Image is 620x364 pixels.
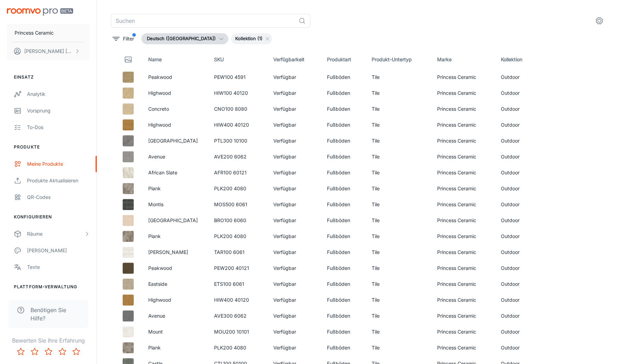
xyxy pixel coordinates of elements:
td: Princess Ceramic [431,324,495,340]
td: Verfügbar [268,244,321,260]
td: Tile [366,181,431,197]
td: Princess Ceramic [431,85,495,101]
th: Marke [431,50,495,69]
td: Princess Ceramic [431,340,495,356]
td: Fußböden [321,212,366,228]
p: Bewerten Sie Ihre Erfahrung [6,336,91,345]
a: Mount [148,329,163,335]
td: Fußböden [321,133,366,149]
td: Verfügbar [268,181,321,197]
td: Tile [366,197,431,212]
td: Tile [366,292,431,308]
td: Outdoor [495,149,540,165]
td: Fußböden [321,292,366,308]
div: Vorsprung [27,107,90,115]
a: African Slate [148,170,177,175]
td: HIW400 40120 [209,292,267,308]
div: To-dos [27,124,90,131]
td: Fußböden [321,181,366,197]
td: Tile [366,165,431,181]
td: Verfügbar [268,101,321,117]
td: PLK200 4080 [209,340,267,356]
td: Outdoor [495,340,540,356]
a: Highwood [148,90,171,96]
button: Rate 1 star [14,345,28,358]
td: Princess Ceramic [431,69,495,85]
input: Suchen [111,14,296,28]
td: Princess Ceramic [431,276,495,292]
td: Fußböden [321,69,366,85]
td: Princess Ceramic [431,197,495,212]
td: Tile [366,228,431,244]
td: Princess Ceramic [431,212,495,228]
td: Princess Ceramic [431,101,495,117]
button: settings [592,14,606,28]
td: Outdoor [495,69,540,85]
td: Outdoor [495,308,540,324]
td: Outdoor [495,276,540,292]
td: MOU200 10101 [209,324,267,340]
td: HIW100 40120 [209,85,267,101]
td: Verfügbar [268,228,321,244]
td: Fußböden [321,260,366,276]
a: Concreto [148,106,169,112]
td: Fußböden [321,308,366,324]
a: Avenue [148,154,165,160]
td: PEW100 4591 [209,69,267,85]
td: CNO100 8080 [209,101,267,117]
td: Tile [366,85,431,101]
td: Fußböden [321,85,366,101]
td: BRO100 6060 [209,212,267,228]
td: Outdoor [495,212,540,228]
button: Rate 3 star [42,345,55,358]
button: Princess Ceramic [7,24,90,42]
a: [GEOGRAPHIC_DATA] [148,138,198,144]
td: Tile [366,69,431,85]
td: Fußböden [321,324,366,340]
td: Outdoor [495,85,540,101]
a: Highwood [148,297,171,303]
td: Princess Ceramic [431,181,495,197]
td: Verfügbar [268,292,321,308]
td: Verfügbar [268,324,321,340]
td: Fußböden [321,149,366,165]
td: Verfügbar [268,165,321,181]
td: Verfügbar [268,197,321,212]
button: Rate 2 star [28,345,42,358]
button: Rate 4 star [55,345,69,358]
td: Outdoor [495,181,540,197]
td: Verfügbar [268,308,321,324]
div: QR-Codes [27,193,90,201]
td: Outdoor [495,228,540,244]
td: Tile [366,212,431,228]
div: Räume [27,230,84,238]
td: Verfügbar [268,117,321,133]
th: Produkt-Untertyp [366,50,431,69]
td: Outdoor [495,101,540,117]
td: Fußböden [321,197,366,212]
td: Princess Ceramic [431,165,495,181]
td: Verfügbar [268,260,321,276]
button: Rate 5 star [69,345,83,358]
td: ETS100 6061 [209,276,267,292]
button: filter [111,33,136,44]
div: Kollektion (1) [231,33,272,44]
td: Princess Ceramic [431,244,495,260]
td: PTL300 10100 [209,133,267,149]
a: Avenue [148,313,165,319]
th: SKU [209,50,267,69]
td: Fußböden [321,165,366,181]
td: Fußböden [321,101,366,117]
td: Verfügbar [268,149,321,165]
td: Princess Ceramic [431,149,495,165]
td: Tile [366,101,431,117]
a: [GEOGRAPHIC_DATA] [148,217,198,223]
td: Outdoor [495,260,540,276]
td: Outdoor [495,133,540,149]
div: Texte [27,263,90,271]
td: AVE200 6062 [209,149,267,165]
div: Analytik [27,90,90,98]
td: Fußböden [321,244,366,260]
td: HIW400 40120 [209,117,267,133]
a: Peakwood [148,265,172,271]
